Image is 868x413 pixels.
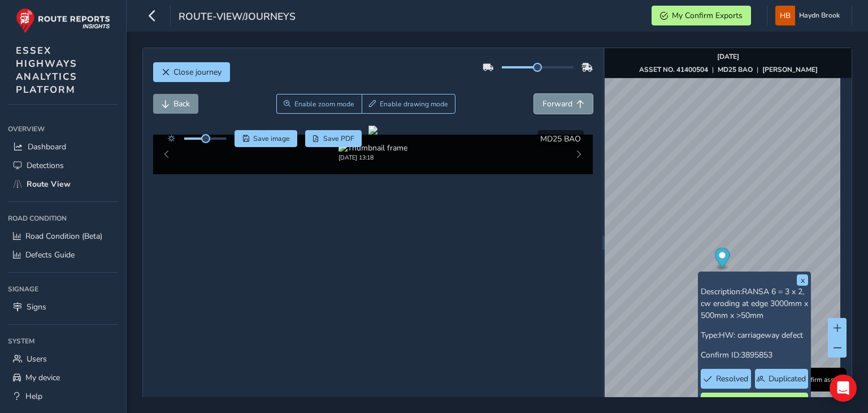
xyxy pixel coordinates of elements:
span: Resolved [716,373,748,384]
span: Duplicated [769,373,806,384]
span: My Confirm Exports [672,10,743,21]
div: Signage [8,281,118,298]
span: RANSA 6 = 3 x 2, cw eroding at edge 3000mm x 500mm x >50mm [701,286,808,321]
span: ESSEX HIGHWAYS ANALYTICS PLATFORM [16,44,77,96]
strong: [PERSON_NAME] [762,65,818,74]
a: Road Condition (Beta) [8,227,118,246]
button: Duplicated [755,369,808,389]
button: x [797,274,808,286]
span: Users [27,354,47,364]
button: Haydn Brook [775,6,844,25]
span: Haydn Brook [799,6,840,25]
a: Signs [8,298,118,316]
span: Forward [542,98,572,109]
p: Confirm ID: [701,349,808,361]
button: Zoom [276,94,362,114]
span: Road Condition (Beta) [25,231,102,242]
button: Close journey [153,62,230,82]
div: [DATE] 13:18 [338,153,407,162]
span: Defects Guide [25,249,75,260]
span: Back [173,98,190,109]
div: System [8,333,118,350]
button: PDF [305,130,362,147]
a: Dashboard [8,137,118,156]
span: Help [25,391,42,402]
span: MD25 BAO [540,134,581,144]
button: Resolved [701,369,751,389]
strong: MD25 BAO [718,65,753,74]
button: See in Confirm [701,393,808,412]
img: diamond-layout [775,6,795,25]
span: Signs [27,302,46,312]
span: Save image [253,134,290,143]
span: Detections [27,160,64,171]
p: Type: [701,329,808,341]
span: route-view/journeys [179,10,296,25]
button: Back [153,94,198,114]
button: My Confirm Exports [652,6,751,25]
span: Dashboard [28,141,66,152]
button: Save [235,130,297,147]
a: Detections [8,156,118,175]
span: 3895853 [741,350,772,360]
a: Route View [8,175,118,193]
p: Description: [701,286,808,321]
span: Route View [27,179,71,190]
a: Defects Guide [8,246,118,264]
button: Forward [534,94,593,114]
div: Map marker [715,248,730,271]
a: Users [8,350,118,368]
a: Help [8,387,118,406]
span: Enable zoom mode [294,100,354,109]
img: rr logo [16,8,110,33]
span: Enable drawing mode [380,100,448,109]
span: Close journey [173,67,222,78]
div: Open Intercom Messenger [830,375,857,402]
span: HW: carriageway defect [719,330,803,341]
a: My device [8,368,118,387]
span: Confirm assets [798,375,843,384]
span: My device [25,372,60,383]
span: Save PDF [323,134,354,143]
strong: [DATE] [717,52,739,61]
button: Draw [362,94,456,114]
div: Overview [8,121,118,137]
strong: ASSET NO. 41400504 [639,65,708,74]
img: Thumbnail frame [338,143,407,153]
div: Road Condition [8,210,118,227]
div: | | [639,65,818,74]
